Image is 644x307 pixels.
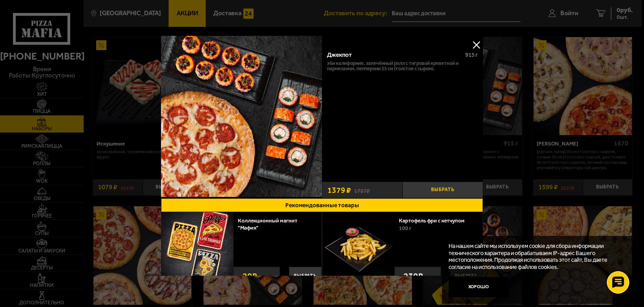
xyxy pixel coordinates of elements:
strong: 29 ₽ [240,267,259,285]
p: Эби Калифорния, Запечённый ролл с тигровой креветкой и пармезаном, Пепперони 25 см (толстое с сыр... [327,60,478,71]
img: Джекпот [161,36,322,197]
strong: 239 ₽ [401,267,425,285]
span: 100 г [399,225,411,231]
div: Джекпот [327,51,459,58]
span: 1379 ₽ [327,186,351,194]
button: Хорошо [449,277,509,297]
a: Коллекционный магнит "Мафия" [238,217,297,231]
s: 1757 ₽ [354,187,370,194]
span: 915 г [465,51,478,58]
button: Выбрать [289,267,322,286]
button: Рекомендованные товары [161,198,483,212]
button: Выбрать [402,182,483,198]
p: На нашем сайте мы используем cookie для сбора информации технического характера и обрабатываем IP... [449,243,623,270]
a: Картофель фри с кетчупом [399,217,471,224]
a: Джекпот [161,36,322,198]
